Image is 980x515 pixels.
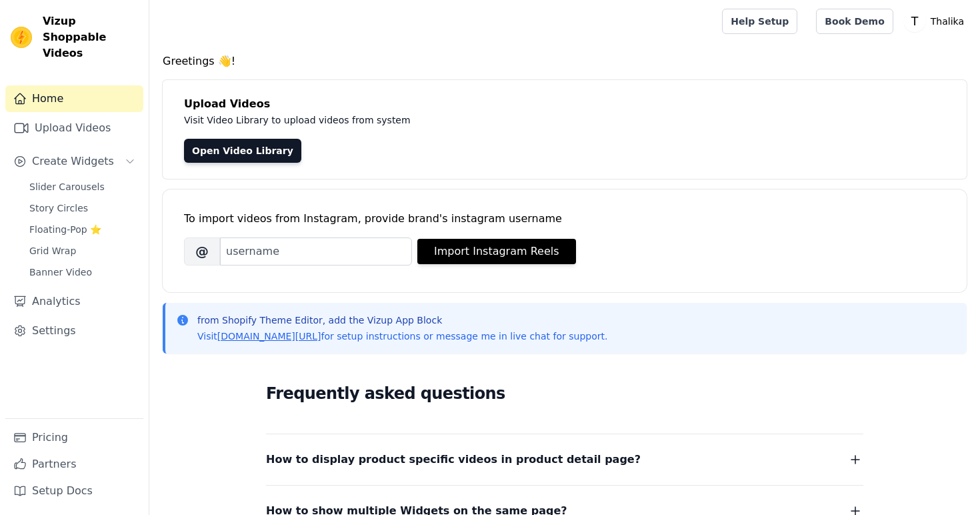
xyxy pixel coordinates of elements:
a: Analytics [5,288,143,315]
a: Banner Video [21,263,143,282]
a: Slider Carousels [21,177,143,196]
a: Upload Videos [5,115,143,141]
a: Setup Docs [5,478,143,504]
span: Grid Wrap [29,244,76,257]
h4: Upload Videos [184,96,945,112]
button: T Thalika [904,9,969,33]
a: Help Setup [722,9,797,34]
span: Vizup Shoppable Videos [43,13,138,61]
p: Visit Video Library to upload videos from system [184,112,781,128]
p: from Shopify Theme Editor, add the Vizup App Block [197,314,607,327]
a: Pricing [5,424,143,451]
span: Slider Carousels [29,180,105,193]
a: Story Circles [21,199,143,217]
button: Import Instagram Reels [417,239,576,264]
button: Create Widgets [5,148,143,175]
a: Floating-Pop ⭐ [21,220,143,239]
a: Home [5,85,143,112]
a: Partners [5,451,143,478]
span: Create Widgets [32,153,114,169]
img: Vizup [11,27,32,48]
a: Book Demo [816,9,893,34]
a: Grid Wrap [21,241,143,260]
span: Story Circles [29,201,88,215]
button: How to display product specific videos in product detail page? [266,450,863,469]
a: Open Video Library [184,139,301,163]
span: Floating-Pop ⭐ [29,223,101,236]
h4: Greetings 👋! [163,53,967,69]
a: Settings [5,318,143,344]
div: To import videos from Instagram, provide brand's instagram username [184,211,945,227]
p: Visit for setup instructions or message me in live chat for support. [197,330,607,343]
input: username [220,237,412,266]
span: How to display product specific videos in product detail page? [266,450,641,469]
p: Thalika [925,9,969,33]
h2: Frequently asked questions [266,380,863,407]
text: T [910,15,918,28]
a: [DOMAIN_NAME][URL] [217,331,321,342]
span: @ [184,237,220,266]
span: Banner Video [29,266,92,279]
